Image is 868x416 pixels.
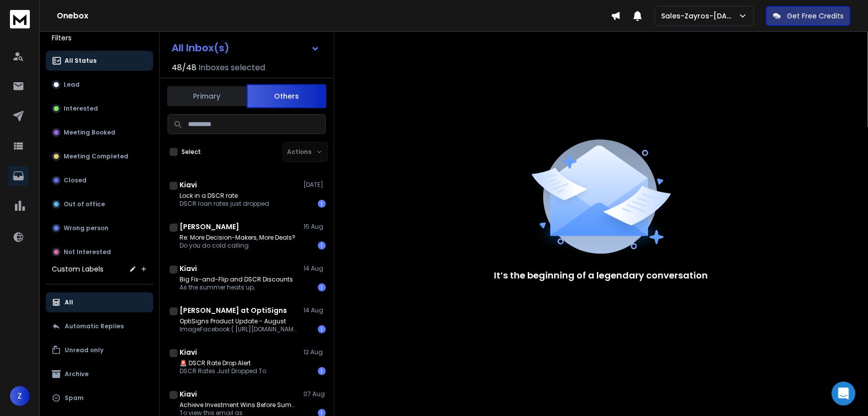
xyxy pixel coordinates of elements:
[303,390,326,398] p: 07 Aug
[661,11,738,21] p: Sales-Zayros-[DATE]
[46,123,153,142] button: Meeting Booked
[167,85,247,107] button: Primary
[494,269,708,282] p: It’s the beginning of a legendary conversation
[180,283,293,291] p: As the summer heats up,
[64,81,80,89] p: Lead
[180,359,266,367] p: 🚨 DSCR Rate Drop Alert
[172,62,196,74] span: 48 / 48
[65,370,89,378] p: Archive
[180,347,197,357] h1: Kiavi
[65,394,84,402] p: Spam
[46,31,153,45] h3: Filters
[65,57,96,65] p: All Status
[57,10,611,22] h1: Onebox
[65,298,73,306] p: All
[318,200,326,208] div: 1
[64,129,115,137] p: Meeting Booked
[172,43,229,53] h1: All Inbox(s)
[318,325,326,333] div: 1
[180,367,266,375] p: DSCR Rates Just Dropped To
[180,325,299,333] p: ImageFacebook ( [URL][DOMAIN_NAME][DOMAIN_NAME] )Instagram ( [URL][DOMAIN_NAME][DOMAIN_NAME] )Lin...
[46,316,153,336] button: Automatic Replies
[180,234,295,242] p: Re: More Decision-Makers, More Deals?
[832,382,856,406] div: Open Intercom Messenger
[46,364,153,384] button: Archive
[180,264,197,274] h1: Kiavi
[64,248,111,256] p: Not Interested
[303,181,326,189] p: [DATE]
[180,276,293,283] p: Big Fix-and-Flip and DSCR Discounts
[766,6,851,26] button: Get Free Credits
[65,346,103,354] p: Unread only
[303,265,326,273] p: 14 Aug
[46,194,153,214] button: Out of office
[46,218,153,238] button: Wrong person
[180,242,295,250] p: Do you do cold calling
[318,367,326,375] div: 1
[303,306,326,314] p: 14 Aug
[180,192,269,200] p: Lock in a DSCR rate
[10,386,30,406] button: Z
[52,264,103,274] h3: Custom Labels
[46,146,153,166] button: Meeting Completed
[318,242,326,250] div: 1
[180,222,239,232] h1: [PERSON_NAME]
[303,348,326,356] p: 12 Aug
[65,322,124,330] p: Automatic Replies
[247,84,326,108] button: Others
[46,170,153,190] button: Closed
[180,401,299,409] p: Achieve Investment Wins Before Summer
[46,75,153,95] button: Lead
[64,152,128,160] p: Meeting Completed
[180,305,287,315] h1: [PERSON_NAME] at OptiSigns
[182,148,201,156] label: Select
[180,180,197,190] h1: Kiavi
[46,99,153,119] button: Interested
[64,224,108,232] p: Wrong person
[46,388,153,408] button: Spam
[180,317,299,325] p: OptiSigns Product Update - August
[303,223,326,231] p: 15 Aug
[64,105,98,113] p: Interested
[10,10,30,28] img: logo
[318,283,326,291] div: 1
[64,176,87,184] p: Closed
[180,389,197,399] h1: Kiavi
[180,200,269,208] p: DSCR loan rates just dropped
[198,62,265,74] h3: Inboxes selected
[787,11,844,21] p: Get Free Credits
[46,242,153,262] button: Not Interested
[164,38,328,58] button: All Inbox(s)
[46,51,153,71] button: All Status
[64,200,105,208] p: Out of office
[46,292,153,312] button: All
[46,340,153,360] button: Unread only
